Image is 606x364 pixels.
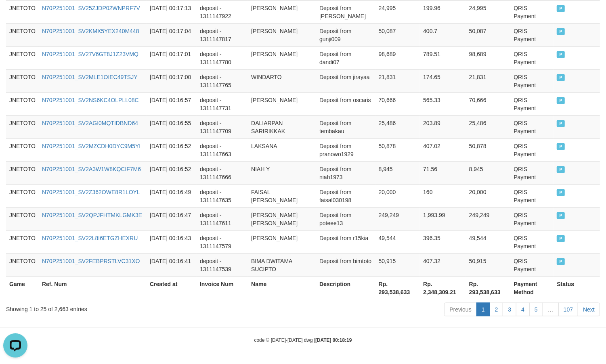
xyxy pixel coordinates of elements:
span: PAID [557,97,565,104]
a: N70P251001_SV22L8I6ETGZHEXRU [42,235,138,241]
td: Deposit from [PERSON_NAME] [316,0,375,23]
td: 50,915 [466,253,511,276]
a: 5 [529,303,543,316]
a: N70P251001_SV2MLE1OIEC49TSJY [42,74,138,80]
a: N70P251001_SV25ZJDP02WNPRF7V [42,5,140,11]
a: Previous [444,303,476,316]
a: 2 [490,303,503,316]
a: … [543,303,559,316]
td: [DATE] 00:17:01 [147,46,197,69]
td: JNETOTO [6,253,39,276]
th: Ref. Num [39,276,147,299]
div: Showing 1 to 25 of 2,663 entries [6,302,246,313]
td: 50,878 [375,138,420,161]
th: Rp. 2,348,309.21 [420,276,466,299]
td: 407.02 [420,138,466,161]
td: [DATE] 00:17:04 [147,23,197,46]
td: [DATE] 00:17:00 [147,69,197,92]
td: QRIS Payment [510,253,554,276]
td: deposit - 1311147663 [197,138,248,161]
td: Deposit from dandi07 [316,46,375,69]
a: N70P251001_SV2FEBPRSTLVC31XO [42,258,140,264]
td: [PERSON_NAME] [248,230,316,253]
td: 25,486 [466,115,511,138]
td: deposit - 1311147922 [197,0,248,23]
td: [PERSON_NAME] [PERSON_NAME] [248,207,316,230]
td: 50,087 [466,23,511,46]
a: N70P251001_SV2QPJFHTMKLGMK3E [42,212,142,218]
td: 174.65 [420,69,466,92]
td: 249,249 [375,207,420,230]
td: 21,831 [466,69,511,92]
td: JNETOTO [6,138,39,161]
td: deposit - 1311147780 [197,46,248,69]
td: [DATE] 00:16:57 [147,92,197,115]
a: N70P251001_SV2Z362OWE8R1LOYL [42,189,140,195]
td: deposit - 1311147579 [197,230,248,253]
a: 107 [558,303,578,316]
td: 50,915 [375,253,420,276]
td: QRIS Payment [510,69,554,92]
td: 565.33 [420,92,466,115]
td: 789.51 [420,46,466,69]
span: PAID [557,166,565,173]
td: Deposit from bimtoto [316,253,375,276]
td: JNETOTO [6,0,39,23]
td: LAKSANA [248,138,316,161]
td: 396.35 [420,230,466,253]
td: BIMA DWITAMA SUCIPTO [248,253,316,276]
span: PAID [557,28,565,35]
td: deposit - 1311147765 [197,69,248,92]
a: Next [578,303,600,316]
td: JNETOTO [6,230,39,253]
td: 50,878 [466,138,511,161]
td: Deposit from r15kia [316,230,375,253]
td: NIAH Y [248,161,316,184]
span: PAID [557,258,565,265]
td: [DATE] 00:16:41 [147,253,197,276]
td: [PERSON_NAME] [248,92,316,115]
td: Deposit from tembakau [316,115,375,138]
td: Deposit from faisal030198 [316,184,375,207]
td: QRIS Payment [510,92,554,115]
td: deposit - 1311147709 [197,115,248,138]
th: Invoice Num [197,276,248,299]
td: Deposit from gunji009 [316,23,375,46]
td: [DATE] 00:16:47 [147,207,197,230]
td: QRIS Payment [510,23,554,46]
td: [PERSON_NAME] [248,23,316,46]
td: JNETOTO [6,161,39,184]
td: 71.56 [420,161,466,184]
td: Deposit from jirayaa [316,69,375,92]
small: code © [DATE]-[DATE] dwg | [254,337,352,343]
td: 8,945 [466,161,511,184]
td: 20,000 [375,184,420,207]
th: Status [554,276,600,299]
td: deposit - 1311147731 [197,92,248,115]
td: Deposit from oscaris [316,92,375,115]
td: deposit - 1311147666 [197,161,248,184]
td: QRIS Payment [510,138,554,161]
td: 98,689 [466,46,511,69]
td: DALIARPAN SARIRIKKAK [248,115,316,138]
a: N70P251001_SV2NS6KC4OLPLL08C [42,97,139,103]
td: FAISAL [PERSON_NAME] [248,184,316,207]
td: [PERSON_NAME] [248,46,316,69]
span: PAID [557,189,565,196]
td: [PERSON_NAME] [248,0,316,23]
td: QRIS Payment [510,161,554,184]
span: PAID [557,5,565,12]
td: 21,831 [375,69,420,92]
td: 49,544 [466,230,511,253]
a: N70P251001_SV2A3W1W8KQCIF7M6 [42,166,141,172]
td: 24,995 [375,0,420,23]
td: [DATE] 00:16:43 [147,230,197,253]
th: Payment Method [510,276,554,299]
td: WINDARTO [248,69,316,92]
td: [DATE] 00:16:49 [147,184,197,207]
span: PAID [557,120,565,127]
td: deposit - 1311147539 [197,253,248,276]
a: N70P251001_SV2AGI0MQTIDBND64 [42,120,138,126]
td: JNETOTO [6,69,39,92]
td: JNETOTO [6,115,39,138]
